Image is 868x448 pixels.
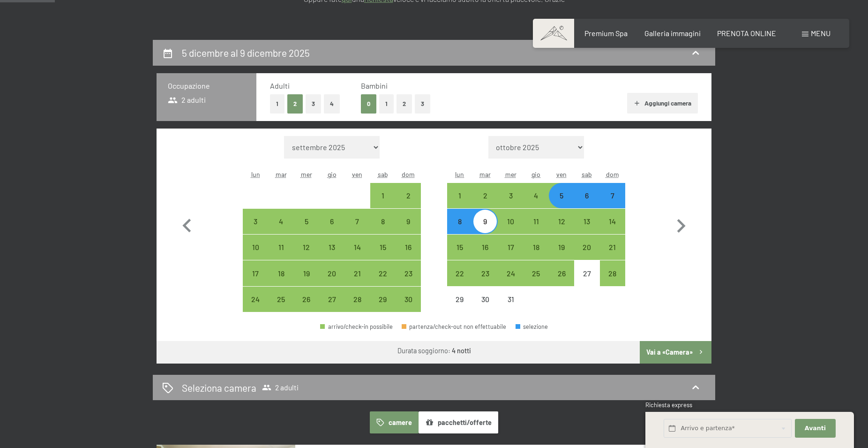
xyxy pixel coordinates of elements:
div: arrivo/check-in possibile [396,260,421,286]
div: Sat Dec 13 2025 [574,209,599,234]
button: 2 [287,94,303,114]
div: Sat Dec 27 2025 [574,260,599,286]
div: arrivo/check-in possibile [243,235,268,260]
div: Tue Dec 02 2025 [472,183,498,208]
abbr: domenica [402,170,415,178]
div: Sun Nov 02 2025 [396,183,421,208]
h2: 5 dicembre al 9 dicembre 2025 [182,47,310,59]
div: 8 [448,218,471,241]
div: 22 [448,270,471,293]
div: 24 [244,296,267,319]
div: 20 [575,243,599,267]
div: 1 [371,192,395,215]
div: arrivo/check-in possibile [447,209,472,234]
div: 27 [575,270,599,293]
div: arrivo/check-in possibile [319,209,344,234]
div: arrivo/check-in possibile [549,235,574,260]
div: 9 [473,218,497,241]
div: arrivo/check-in possibile [294,235,319,260]
abbr: venerdì [556,170,567,178]
div: 30 [397,296,420,319]
div: arrivo/check-in possibile [370,235,396,260]
button: Mese successivo [667,136,695,312]
div: arrivo/check-in non effettuabile [472,287,498,312]
div: Tue Dec 23 2025 [472,260,498,286]
button: camere [370,411,419,433]
a: Premium Spa [584,29,628,38]
div: Wed Dec 03 2025 [498,183,523,208]
button: 3 [306,94,321,114]
div: arrivo/check-in possibile [498,183,523,208]
div: arrivo/check-in possibile [268,209,293,234]
div: Sat Dec 06 2025 [574,183,599,208]
div: 31 [499,296,522,319]
div: 3 [499,192,522,215]
div: 16 [397,243,420,267]
div: 11 [269,243,292,267]
div: 26 [295,296,318,319]
h3: Occupazione [168,81,245,91]
div: 12 [295,243,318,267]
div: 15 [371,243,395,267]
div: arrivo/check-in possibile [319,260,344,286]
div: Wed Nov 05 2025 [294,209,319,234]
div: arrivo/check-in possibile [600,260,625,286]
div: arrivo/check-in possibile [396,287,421,312]
button: 2 [397,94,412,114]
div: 17 [244,270,267,293]
div: arrivo/check-in possibile [294,209,319,234]
div: Fri Nov 28 2025 [344,287,370,312]
div: Mon Dec 29 2025 [447,287,472,312]
div: arrivo/check-in possibile [574,235,599,260]
div: 23 [473,270,497,293]
div: 20 [320,270,344,293]
span: Menu [811,29,831,38]
div: 25 [524,270,548,293]
div: Tue Dec 09 2025 [472,209,498,234]
div: Mon Nov 24 2025 [243,287,268,312]
div: arrivo/check-in possibile [319,287,344,312]
div: arrivo/check-in possibile [549,260,574,286]
div: 28 [601,270,624,293]
abbr: domenica [606,170,619,178]
div: 27 [320,296,344,319]
div: 1 [448,192,471,215]
abbr: mercoledì [505,170,516,178]
div: Sun Dec 14 2025 [600,209,625,234]
div: Sat Nov 01 2025 [370,183,396,208]
div: arrivo/check-in possibile [268,260,293,286]
div: Fri Nov 07 2025 [344,209,370,234]
div: Thu Nov 27 2025 [319,287,344,312]
div: 3 [244,218,267,241]
div: Durata soggiorno: [397,346,471,356]
div: 7 [345,218,369,241]
div: Mon Dec 01 2025 [447,183,472,208]
b: 4 notti [452,347,471,355]
div: Tue Nov 18 2025 [268,260,293,286]
abbr: martedì [479,170,491,178]
div: 21 [601,243,624,267]
abbr: lunedì [251,170,260,178]
span: PRENOTA ONLINE [717,29,776,38]
div: arrivo/check-in non effettuabile [498,287,523,312]
div: Mon Nov 17 2025 [243,260,268,286]
span: Adulti [270,81,290,90]
div: 24 [499,270,522,293]
button: 3 [415,94,430,114]
div: 6 [320,218,344,241]
div: arrivo/check-in possibile [243,209,268,234]
div: 5 [550,192,573,215]
div: Sun Dec 21 2025 [600,235,625,260]
h2: Seleziona camera [182,381,256,395]
div: Tue Dec 16 2025 [472,235,498,260]
div: arrivo/check-in possibile [447,260,472,286]
div: arrivo/check-in possibile [344,260,370,286]
div: 29 [371,296,395,319]
div: arrivo/check-in possibile [243,287,268,312]
div: Fri Dec 19 2025 [549,235,574,260]
div: arrivo/check-in possibile [524,235,549,260]
button: pacchetti/offerte [419,411,498,433]
div: arrivo/check-in possibile [344,287,370,312]
div: 19 [550,243,573,267]
div: arrivo/check-in possibile [396,209,421,234]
